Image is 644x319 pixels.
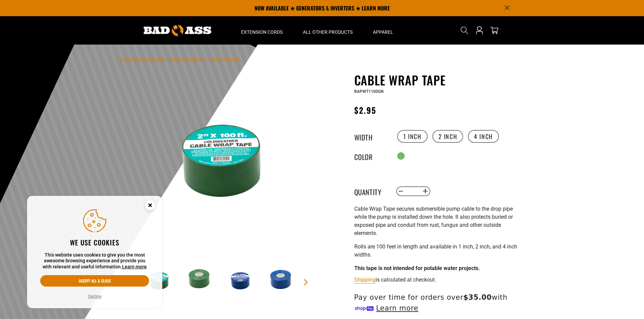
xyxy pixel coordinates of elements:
[180,260,219,299] img: Green
[354,104,376,116] span: $2.95
[354,275,520,284] div: is calculated at checkout.
[363,16,403,45] summary: Apparel
[354,89,384,94] span: BAPWT1100GN
[241,29,283,35] span: Extension Cords
[303,279,309,286] a: Next
[40,275,149,287] button: Accept all & close
[354,205,520,237] p: Cable Wrap Tape secures submersible pump cable to the drop pipe while the pump is installed down ...
[119,57,165,61] a: Bad Ass Extension Cords
[139,74,302,237] img: Green
[122,264,147,269] a: Learn more
[231,16,293,45] summary: Extension Cords
[354,265,480,271] strong: This tape is not intended for potable water projects.
[119,55,240,63] nav: breadcrumbs
[303,29,353,35] span: All Other Products
[40,252,149,270] p: This website uses cookies to give you the most awesome browsing experience and provide you with r...
[354,152,388,160] legend: Color
[354,187,388,195] label: Quantity
[397,130,428,143] label: 1 inch
[144,25,211,36] img: Bad Ass Extension Cords
[354,276,376,283] a: Shipping
[206,57,208,61] span: ›
[354,73,520,87] h1: Cable Wrap Tape
[432,130,463,143] label: 2 inch
[354,132,388,141] legend: Width
[354,243,520,259] p: Rolls are 100 feet in length and available in 1 inch, 2 inch, and 4 inch widths.
[459,25,470,36] summary: Search
[293,16,363,45] summary: All Other Products
[27,196,162,309] aside: Cookie Consent
[209,57,240,61] span: Cable Wrap Tape
[373,29,393,35] span: Apparel
[468,130,499,143] label: 4 inch
[40,238,149,247] h2: We use cookies
[166,57,168,61] span: ›
[262,260,301,299] img: Blue
[86,293,103,300] button: Decline
[221,260,260,299] img: Blue
[169,57,205,61] a: Return to Collection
